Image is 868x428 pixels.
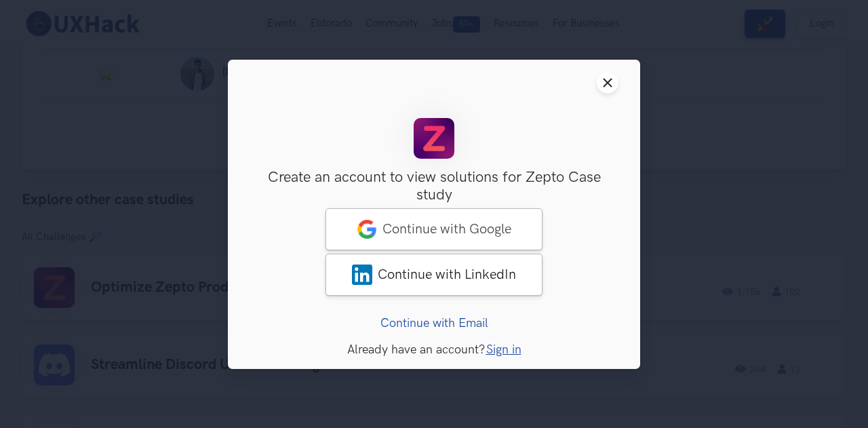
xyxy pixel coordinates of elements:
[382,220,511,237] span: Continue with Google
[250,169,618,205] h3: Create an account to view solutions for Zepto Case study
[347,342,485,356] span: Already have an account?
[380,315,488,330] a: Continue with Email
[378,266,516,282] span: Continue with LinkedIn
[357,218,377,239] img: google
[325,253,542,295] a: LinkedInContinue with LinkedIn
[325,208,542,250] a: googleContinue with Google
[486,342,521,356] a: Sign in
[352,264,372,284] img: LinkedIn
